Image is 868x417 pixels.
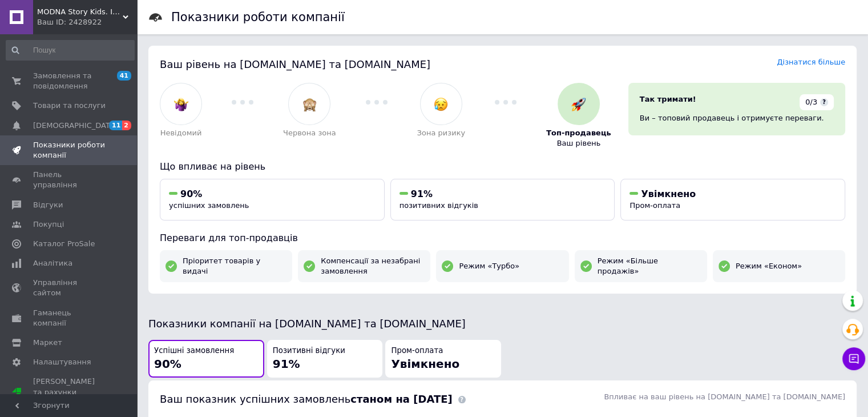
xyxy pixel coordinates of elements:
button: 90%успішних замовлень [160,179,385,220]
span: MODNA Story Kids. Інтернет-магазин модного дитячого та підліткового одягу та взуття [37,7,123,17]
button: 91%позитивних відгуків [390,179,615,220]
span: Зона ризику [417,128,466,138]
span: Ваш рівень на [DOMAIN_NAME] та [DOMAIN_NAME] [160,58,430,70]
span: Що впливає на рівень [160,161,265,172]
span: Замовлення та повідомлення [33,71,106,91]
span: Відгуки [33,200,63,210]
span: Аналітика [33,258,72,268]
span: Управління сайтом [33,278,106,298]
input: Пошук [6,40,135,61]
span: 91% [273,357,300,371]
span: Увімкнено [641,189,696,199]
span: Позитивні відгуки [273,346,345,356]
span: позитивних відгуків [399,201,478,210]
span: [PERSON_NAME] та рахунки [33,376,106,408]
img: :disappointed_relieved: [434,97,448,111]
span: Ваш рівень [557,138,601,149]
span: 2 [122,121,131,130]
span: Так тримати! [640,95,696,103]
button: УвімкненоПром-оплата [620,179,845,220]
span: успішних замовлень [169,201,249,210]
span: Ваш показник успішних замовлень [160,393,453,405]
img: :rocket: [571,97,586,111]
span: Переваги для топ-продавців [160,232,298,243]
div: 0/3 [800,94,834,110]
span: Червона зона [283,128,336,138]
span: 90% [180,189,202,199]
div: Ви – топовий продавець і отримуєте переваги. [640,113,834,123]
a: Дізнатися більше [777,58,845,66]
span: Невідомий [160,128,202,138]
b: станом на [DATE] [350,393,452,405]
span: Показники роботи компанії [33,140,106,161]
div: Ваш ID: 2428922 [37,17,137,27]
span: [DEMOGRAPHIC_DATA] [33,121,118,131]
button: Успішні замовлення90% [148,340,264,378]
span: Товари та послуги [33,101,106,111]
span: Успішні замовлення [154,346,234,356]
span: 91% [411,189,433,199]
span: Показники компанії на [DOMAIN_NAME] та [DOMAIN_NAME] [148,318,466,330]
img: :see_no_evil: [302,97,317,111]
span: Гаманець компанії [33,308,106,328]
span: Режим «Турбо» [459,261,519,271]
span: Каталог ProSale [33,239,95,249]
h1: Показники роботи компанії [171,10,345,24]
span: Покупці [33,219,64,230]
span: Пром-оплата [391,346,443,356]
button: Позитивні відгуки91% [267,340,383,378]
span: Топ-продавець [546,128,611,138]
span: 41 [117,71,131,81]
span: Компенсації за незабрані замовлення [321,256,425,276]
button: Пром-оплатаУвімкнено [385,340,501,378]
span: ? [820,98,828,106]
span: Пром-оплата [629,201,680,210]
span: Налаштування [33,357,91,367]
span: Пріоритет товарів у видачі [183,256,286,276]
span: Режим «Економ» [736,261,802,271]
span: 90% [154,357,181,371]
span: Впливає на ваш рівень на [DOMAIN_NAME] та [DOMAIN_NAME] [604,392,845,401]
span: 11 [109,121,122,130]
span: Увімкнено [391,357,459,371]
img: :woman-shrugging: [174,97,188,111]
span: Маркет [33,338,62,348]
span: Панель управління [33,170,106,190]
button: Чат з покупцем [842,347,865,370]
span: Режим «Більше продажів» [597,256,701,276]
